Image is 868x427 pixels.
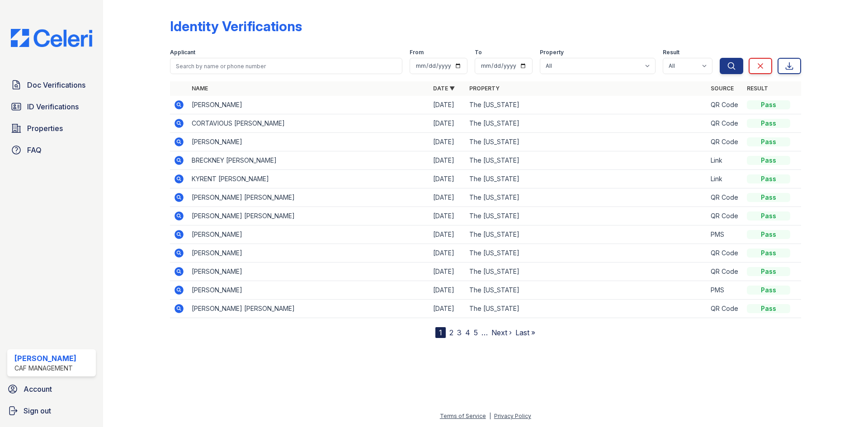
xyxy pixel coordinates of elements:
td: [PERSON_NAME] [PERSON_NAME] [188,300,429,318]
td: [DATE] [429,114,466,133]
td: PMS [707,281,743,300]
td: [PERSON_NAME] [188,96,429,114]
a: Terms of Service [440,413,486,419]
div: 1 [435,327,446,338]
a: Properties [7,119,96,137]
a: 3 [457,328,462,337]
img: CE_Logo_Blue-a8612792a0a2168367f1c8372b55b34899dd931a85d93a1a3d3e32e68fde9ad4.png [4,29,99,47]
div: Pass [747,174,790,183]
div: Pass [747,286,790,295]
a: Next › [491,328,512,337]
div: Pass [747,100,790,109]
input: Search by name or phone number [170,58,402,74]
div: Pass [747,211,790,221]
div: Pass [747,193,790,202]
td: The [US_STATE] [466,114,707,133]
a: FAQ [7,141,96,159]
div: Pass [747,119,790,128]
a: Name [192,85,208,92]
div: Pass [747,137,790,146]
td: [DATE] [429,96,466,114]
a: ID Verifications [7,98,96,116]
div: Pass [747,249,790,258]
td: The [US_STATE] [466,263,707,281]
td: QR Code [707,300,743,318]
td: [DATE] [429,225,466,244]
a: Privacy Policy [494,413,531,419]
div: [PERSON_NAME] [14,353,76,364]
td: [DATE] [429,244,466,263]
div: Pass [747,267,790,276]
div: Identity Verifications [170,18,302,34]
span: Sign out [24,405,51,416]
a: Source [711,85,734,92]
td: The [US_STATE] [466,244,707,263]
span: Properties [27,123,63,134]
td: [DATE] [429,281,466,300]
a: Date ▼ [433,85,455,92]
td: QR Code [707,114,743,133]
td: [DATE] [429,188,466,207]
div: CAF Management [14,364,76,373]
td: QR Code [707,96,743,114]
td: QR Code [707,244,743,263]
td: PMS [707,225,743,244]
td: [PERSON_NAME] [PERSON_NAME] [188,188,429,207]
td: [DATE] [429,300,466,318]
a: Account [4,380,99,398]
label: Result [663,49,679,56]
td: The [US_STATE] [466,188,707,207]
td: QR Code [707,188,743,207]
div: Pass [747,156,790,165]
label: To [475,49,482,56]
div: Pass [747,304,790,313]
td: [DATE] [429,263,466,281]
td: BRECKNEY [PERSON_NAME] [188,151,429,170]
td: The [US_STATE] [466,133,707,151]
td: CORTAVIOUS [PERSON_NAME] [188,114,429,133]
span: FAQ [27,145,42,155]
span: Doc Verifications [27,80,85,90]
td: QR Code [707,263,743,281]
span: Account [24,384,52,394]
a: Property [469,85,500,92]
td: KYRENT [PERSON_NAME] [188,170,429,188]
td: QR Code [707,207,743,225]
a: 2 [449,328,453,337]
td: The [US_STATE] [466,151,707,170]
td: QR Code [707,133,743,151]
div: Pass [747,230,790,239]
td: [DATE] [429,151,466,170]
td: [PERSON_NAME] [188,281,429,300]
td: The [US_STATE] [466,225,707,244]
a: 5 [474,328,478,337]
div: | [489,413,491,419]
td: The [US_STATE] [466,281,707,300]
td: [DATE] [429,170,466,188]
td: Link [707,151,743,170]
td: [PERSON_NAME] [188,225,429,244]
td: The [US_STATE] [466,96,707,114]
td: [PERSON_NAME] [PERSON_NAME] [188,207,429,225]
a: Sign out [4,402,99,420]
td: The [US_STATE] [466,300,707,318]
label: From [410,49,424,56]
a: 4 [465,328,470,337]
td: The [US_STATE] [466,170,707,188]
a: Result [747,85,768,92]
td: [PERSON_NAME] [188,133,429,151]
td: [PERSON_NAME] [188,263,429,281]
label: Property [540,49,564,56]
td: The [US_STATE] [466,207,707,225]
td: Link [707,170,743,188]
label: Applicant [170,49,195,56]
a: Doc Verifications [7,76,96,94]
span: ID Verifications [27,101,79,112]
td: [DATE] [429,133,466,151]
span: … [481,327,488,338]
a: Last » [515,328,535,337]
td: [DATE] [429,207,466,225]
td: [PERSON_NAME] [188,244,429,263]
